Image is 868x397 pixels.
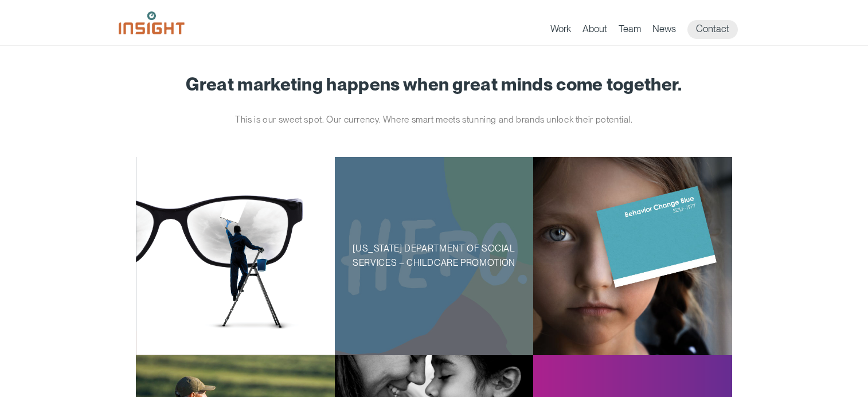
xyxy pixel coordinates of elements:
[533,157,732,356] img: South Dakota Department of Health – Childhood Lead Poisoning Prevention
[550,23,571,39] a: Work
[335,157,534,356] a: South Dakota Department of Social Services – Childcare Promotion [US_STATE] Department of Social ...
[619,23,641,39] a: Team
[652,23,676,39] a: News
[582,23,607,39] a: About
[136,74,732,94] h1: Great marketing happens when great minds come together.
[687,20,738,39] a: Contact
[219,111,649,128] p: This is our sweet spot. Our currency. Where smart meets stunning and brands unlock their potential.
[119,11,185,34] img: Insight Marketing Design
[136,157,335,356] img: Ophthalmology Limited
[550,20,749,39] nav: primary navigation menu
[353,242,515,270] p: [US_STATE] Department of Social Services – Childcare Promotion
